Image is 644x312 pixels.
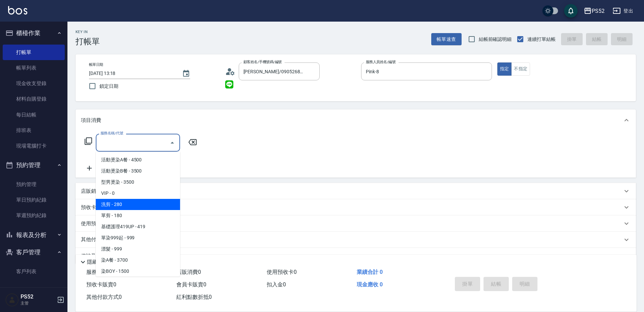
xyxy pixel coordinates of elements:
[86,269,111,275] span: 服務消費 0
[3,138,65,154] a: 現場電腦打卡
[96,232,180,243] span: 單染999起 - 999
[96,221,180,232] span: 基礎護理419UP - 419
[81,188,101,195] p: 店販銷售
[81,220,106,227] p: 使用預收卡
[96,177,180,188] span: 型男燙染 - 3500
[86,281,116,288] span: 預收卡販賣 0
[96,243,180,255] span: 漂髮 - 999
[3,177,65,192] a: 預約管理
[76,199,636,215] div: 預收卡販賣
[176,281,206,288] span: 會員卡販賣 0
[21,293,55,300] h5: PS52
[3,264,65,279] a: 客戶列表
[3,45,65,60] a: 打帳單
[89,68,175,79] input: YYYY/MM/DD hh:mm
[87,259,117,266] p: 隱藏業績明細
[3,107,65,123] a: 每日結帳
[96,210,180,221] span: 單剪 - 180
[81,204,106,211] p: 預收卡販賣
[178,66,194,82] button: Choose date, selected date is 2025-09-10
[3,60,65,76] a: 帳單列表
[610,5,636,17] button: 登出
[96,165,180,177] span: 活動燙染B餐 - 3500
[3,123,65,138] a: 排班表
[581,4,607,18] button: PS52
[100,131,123,136] label: 服務名稱/代號
[267,269,297,275] span: 使用預收卡 0
[3,226,65,244] button: 報表及分析
[86,294,122,300] span: 其他付款方式 0
[225,80,233,88] img: line_icon
[243,59,282,64] label: 顧客姓名/手機號碼/編號
[96,199,180,210] span: 洗剪 - 280
[21,300,55,306] p: 主管
[76,215,636,232] div: 使用預收卡
[76,183,636,199] div: 店販銷售
[167,137,178,148] button: Close
[431,33,462,46] button: 帳單速查
[511,62,530,76] button: 不指定
[76,30,100,34] h2: Key In
[357,269,383,275] span: 業績合計 0
[99,83,118,90] span: 鎖定日期
[592,7,605,15] div: PS52
[564,4,578,18] button: save
[96,266,180,277] span: 染BOY - 1500
[96,255,180,266] span: 染A餐 - 3700
[8,6,27,15] img: Logo
[3,282,65,300] button: 行銷工具
[357,281,383,288] span: 現金應收 0
[176,269,201,275] span: 店販消費 0
[3,192,65,208] a: 單日預約紀錄
[76,248,636,264] div: 備註及來源
[3,208,65,223] a: 單週預約紀錄
[76,37,100,46] h3: 打帳單
[3,91,65,107] a: 材料自購登錄
[76,109,636,131] div: 項目消費
[81,117,101,124] p: 項目消費
[3,76,65,91] a: 現金收支登錄
[3,156,65,174] button: 預約管理
[497,62,512,76] button: 指定
[176,294,212,300] span: 紅利點數折抵 0
[5,293,19,307] img: Person
[527,36,556,43] span: 連續打單結帳
[479,36,512,43] span: 結帳前確認明細
[96,154,180,165] span: 活動燙染A餐 - 4500
[267,281,286,288] span: 扣入金 0
[81,253,106,260] p: 備註及來源
[366,59,396,64] label: 服務人員姓名/編號
[89,62,103,67] label: 帳單日期
[96,188,180,199] span: VIP - 0
[81,236,143,243] p: 其他付款方式
[3,24,65,42] button: 櫃檯作業
[3,243,65,261] button: 客戶管理
[76,232,636,248] div: 其他付款方式入金可用餘額: 0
